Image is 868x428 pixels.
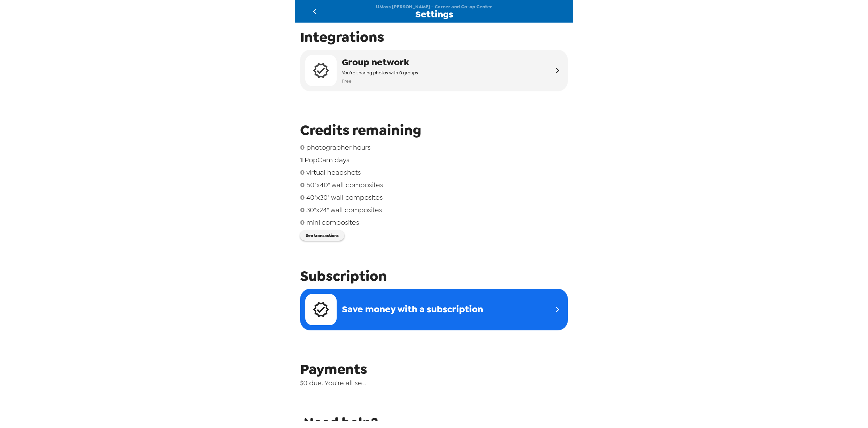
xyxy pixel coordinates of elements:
span: 30"x24" wall composites [306,205,382,214]
span: 1 [300,155,303,164]
span: Group network [342,56,418,69]
span: 40"x30" wall composites [306,193,383,202]
span: 0 [300,193,305,202]
span: photographer hours [306,143,371,152]
span: Payments [300,360,568,378]
span: 0 [300,168,305,177]
button: Group networkYou're sharing photos with 0 groupsFree [300,50,568,91]
span: 0 [300,205,305,214]
span: Integrations [300,28,568,46]
a: Save money with a subscription [300,289,568,330]
span: 0 [300,143,305,152]
span: PopCam days [305,155,349,164]
span: 0 [300,180,305,189]
span: Settings [415,10,453,19]
span: You're sharing photos with 0 groups [342,69,418,77]
span: 50"x40" wall composites [306,180,383,189]
span: Free [342,77,418,85]
span: Subscription [300,267,568,285]
span: Save money with a subscription [342,303,483,316]
button: See transactions [300,230,344,241]
span: UMass [PERSON_NAME] - Career and Co-op Center [376,4,492,10]
span: virtual headshots [306,168,361,177]
span: 0 [300,218,305,227]
span: $0 due. You're all set. [300,378,568,387]
span: Credits remaining [300,121,568,139]
span: mini composites [306,218,359,227]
